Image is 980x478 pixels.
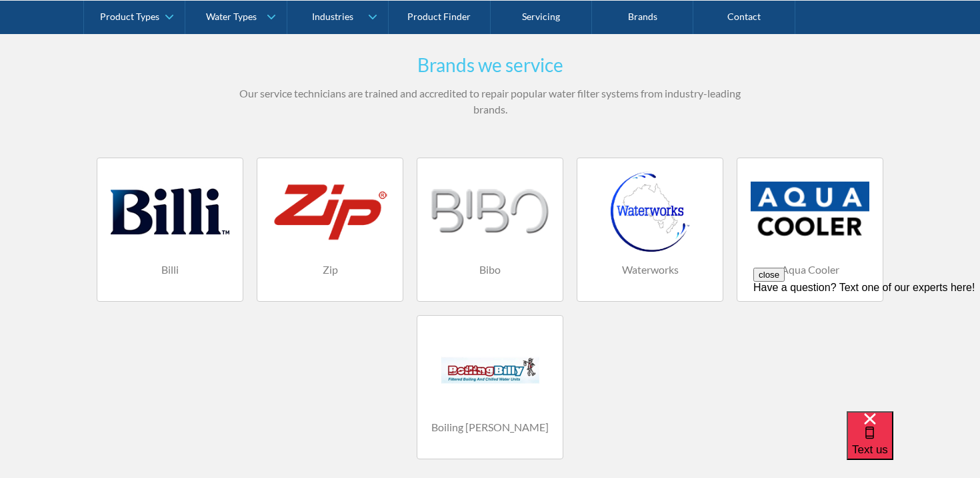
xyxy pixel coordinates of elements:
[751,262,869,278] h4: Aqua Cooler
[737,158,883,302] a: Aqua Cooler
[111,262,229,278] h4: Billi
[271,262,389,278] h4: Zip
[417,315,563,459] a: Boiling [PERSON_NAME]
[230,51,750,79] h3: Brands we service
[591,262,709,278] h4: Waterworks
[847,411,980,478] iframe: podium webchat widget bubble
[312,11,353,22] div: Industries
[97,158,243,302] a: Billi
[577,158,723,302] a: Waterworks
[257,158,403,302] a: Zip
[230,85,750,117] p: Our service technicians are trained and accredited to repair popular water filter systems from in...
[431,262,549,278] h4: Bibo
[431,419,549,435] h4: Boiling [PERSON_NAME]
[417,158,563,302] a: Bibo
[206,11,257,22] div: Water Types
[100,11,159,22] div: Product Types
[753,268,980,428] iframe: podium webchat widget prompt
